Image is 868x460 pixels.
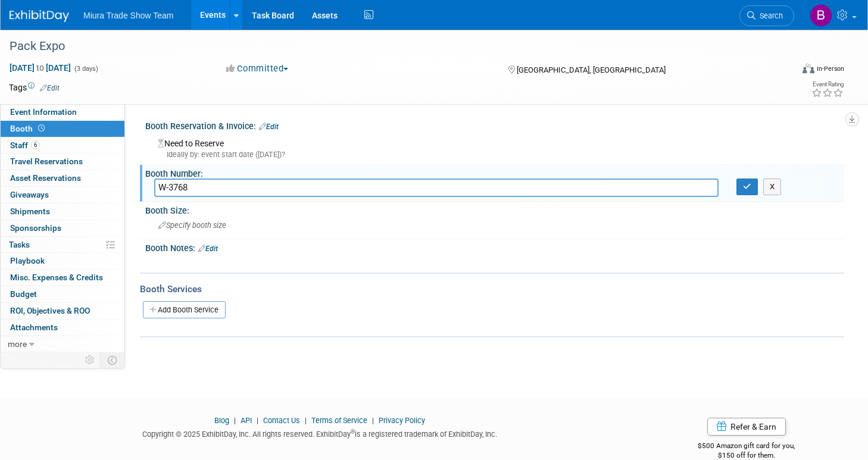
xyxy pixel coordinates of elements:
div: Booth Services [140,283,844,296]
a: Playbook [1,253,124,269]
span: Giveaways [10,190,49,199]
div: Event Rating [811,82,844,87]
a: Booth [1,121,124,137]
a: Travel Reservations [1,154,124,170]
a: Asset Reservations [1,170,124,186]
span: Attachments [10,323,58,332]
a: Blog [214,416,229,425]
span: | [254,416,261,425]
span: Event Information [10,107,77,117]
div: Pack Expo [5,36,773,57]
a: Add Booth Service [143,301,226,318]
a: Event Information [1,104,124,120]
a: more [1,336,124,352]
a: Refer & Earn [707,418,786,436]
span: Staff [10,140,40,150]
div: Booth Size: [145,202,844,217]
a: Search [739,5,794,26]
span: Misc. Expenses & Credits [10,273,103,282]
button: Committed [222,62,293,75]
span: Booth not reserved yet [36,124,47,133]
a: Edit [259,123,279,131]
span: 6 [31,140,40,149]
span: Asset Reservations [10,173,81,183]
span: Booth [10,124,47,133]
span: ROI, Objectives & ROO [10,306,90,315]
a: Misc. Expenses & Credits [1,270,124,286]
span: | [369,416,377,425]
a: Sponsorships [1,220,124,236]
span: Miura Trade Show Team [83,11,173,20]
span: Shipments [10,206,50,216]
div: In-Person [816,64,844,73]
a: Giveaways [1,187,124,203]
sup: ® [351,428,355,435]
span: Travel Reservations [10,157,83,166]
td: Personalize Event Tab Strip [80,352,101,368]
a: API [241,416,252,425]
a: ROI, Objectives & ROO [1,303,124,319]
div: Copyright © 2025 ExhibitDay, Inc. All rights reserved. ExhibitDay is a registered trademark of Ex... [9,426,631,440]
a: Terms of Service [311,416,367,425]
a: Attachments [1,320,124,336]
span: Tasks [9,240,30,249]
a: Staff6 [1,137,124,154]
a: Privacy Policy [379,416,425,425]
span: more [8,339,27,349]
span: Budget [10,289,37,299]
span: (3 days) [73,65,98,73]
a: Edit [198,245,218,253]
span: [DATE] [DATE] [9,62,71,73]
span: | [302,416,310,425]
img: Brittany Jordan [810,4,832,27]
div: Booth Reservation & Invoice: [145,117,844,133]
span: | [231,416,239,425]
a: Contact Us [263,416,300,425]
span: Search [755,11,783,20]
a: Shipments [1,204,124,220]
td: Tags [9,82,60,93]
div: Booth Number: [145,165,844,180]
span: Sponsorships [10,223,61,233]
a: Tasks [1,237,124,253]
span: [GEOGRAPHIC_DATA], [GEOGRAPHIC_DATA] [517,65,666,74]
td: Toggle Event Tabs [101,352,125,368]
span: Playbook [10,256,45,265]
div: Booth Notes: [145,239,844,255]
div: Need to Reserve [154,134,835,160]
a: Edit [40,84,60,92]
div: Event Format [720,62,844,80]
span: Specify booth size [158,221,226,230]
a: Budget [1,286,124,302]
span: to [35,63,46,73]
img: ExhibitDay [10,10,69,22]
button: X [763,179,782,195]
div: Ideally by: event start date ([DATE])? [158,149,835,160]
img: Format-Inperson.png [803,64,814,73]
